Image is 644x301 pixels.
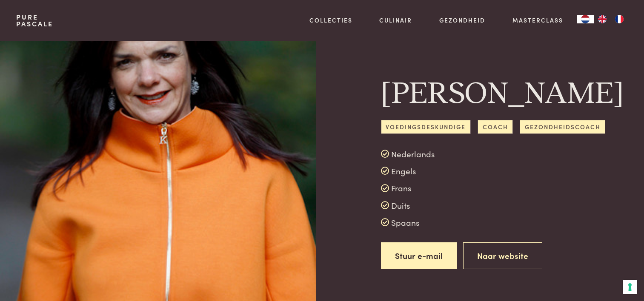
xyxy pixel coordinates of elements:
a: NL [577,15,594,23]
a: FR [611,15,628,23]
div: Spaans [381,216,628,229]
div: Engels [381,165,628,177]
div: Duits [381,199,628,212]
a: EN [594,15,611,23]
h1: [PERSON_NAME] [381,75,578,113]
span: Coach [478,120,513,134]
div: Language [577,15,594,23]
a: Collecties [309,16,352,25]
button: Uw voorkeuren voor toestemming voor trackingtechnologieën [623,280,637,294]
div: Nederlands [381,148,628,160]
span: Gezondheidscoach [520,120,605,134]
a: Gezondheid [439,16,485,25]
aside: Language selected: Nederlands [577,15,628,23]
ul: Language list [594,15,628,23]
div: Frans [381,182,628,195]
a: Naar website [463,242,542,269]
a: Stuur e-mail [381,242,457,269]
span: Voedingsdeskundige [381,120,471,134]
a: Masterclass [512,16,563,25]
a: PurePascale [16,14,53,27]
a: Culinair [379,16,412,25]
